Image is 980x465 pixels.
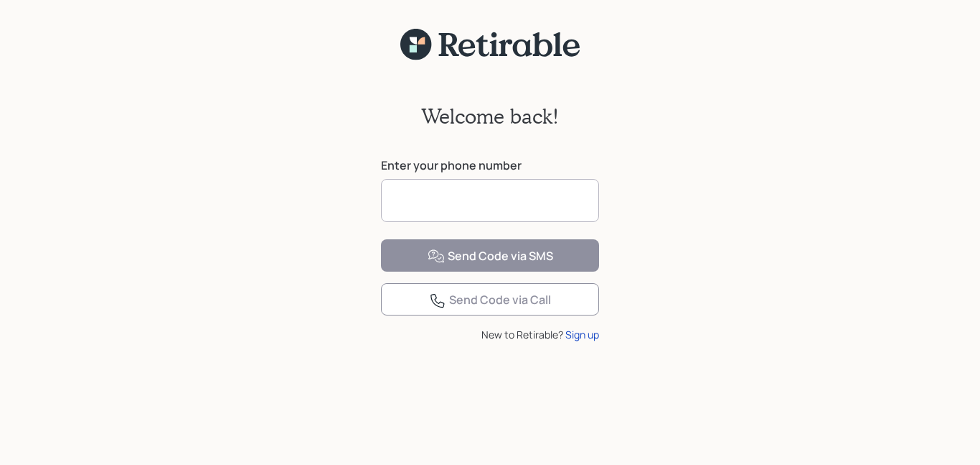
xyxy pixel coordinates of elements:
[429,292,551,309] div: Send Code via Call
[428,248,553,265] div: Send Code via SMS
[381,327,599,342] div: New to Retirable?
[381,239,599,272] button: Send Code via SMS
[565,327,599,342] div: Sign up
[421,104,559,129] h2: Welcome back!
[381,283,599,316] button: Send Code via Call
[381,157,599,173] label: Enter your phone number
